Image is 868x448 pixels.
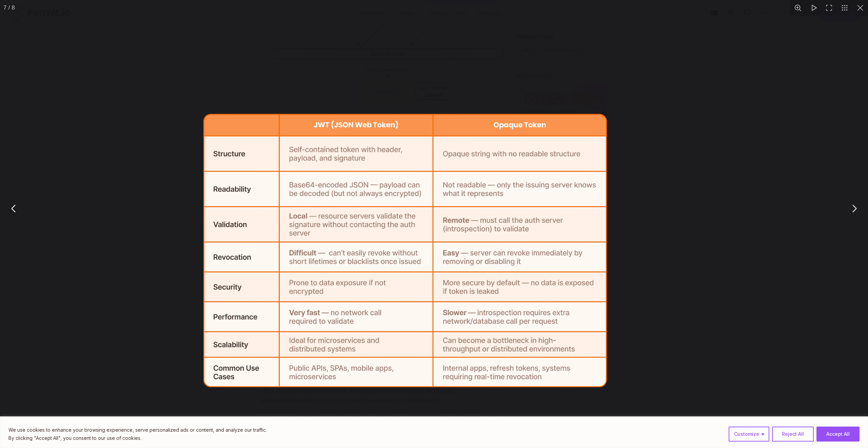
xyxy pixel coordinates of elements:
[5,200,22,217] button: Previous
[8,426,267,434] p: We use cookies to enhance your browsing experience, serve personalized ads or content, and analyz...
[816,427,860,442] button: Accept All
[8,434,267,442] p: By clicking "Accept All", you consent to our use of cookies.
[772,427,814,442] button: Reject All
[729,427,769,442] button: Customize
[846,200,863,217] button: Next
[203,114,607,387] img: Image 7 of 8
